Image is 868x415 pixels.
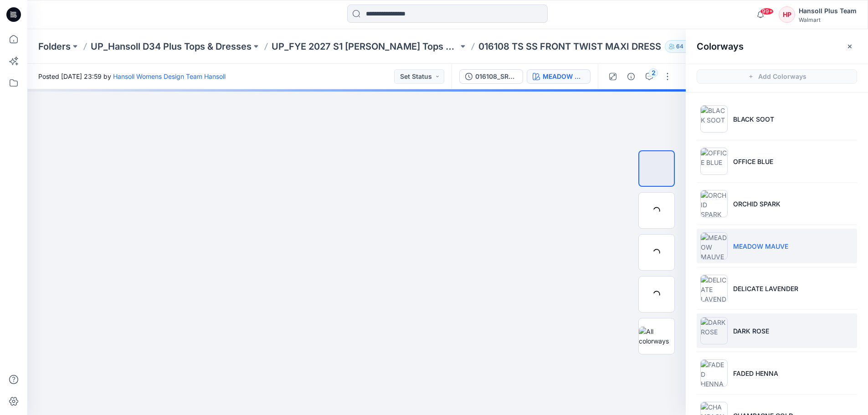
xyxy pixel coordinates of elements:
[478,40,661,53] p: 016108 TS SS FRONT TWIST MAXI DRESS
[733,326,769,336] p: DARK ROSE
[733,199,781,209] p: ORCHID SPARK
[543,72,585,82] div: MEADOW MAUVE
[665,40,695,53] button: 64
[799,5,857,16] div: Hansoll Plus Team
[700,190,728,217] img: ORCHID SPARK
[779,6,795,23] div: HP
[700,359,728,387] img: FADED HENNA
[91,40,252,53] a: UP_Hansoll D34 Plus Tops & Dresses
[700,317,728,344] img: DARK ROSE
[649,68,658,77] div: 2
[760,8,774,15] span: 99+
[697,41,744,52] h2: Colorways
[733,369,778,378] p: FADED HENNA
[624,69,638,84] button: Details
[38,72,226,81] span: Posted [DATE] 23:59 by
[733,114,774,124] p: BLACK SOOT
[639,327,674,346] img: All colorways
[700,105,728,133] img: BLACK SOOT
[459,69,523,84] button: 016108_SRM_FC_TS SS FRONT TWIST MAXI DRESS
[113,72,226,80] a: Hansoll Womens Design Team Hansoll
[38,40,71,53] a: Folders
[733,157,773,166] p: OFFICE BLUE
[272,40,458,53] a: UP_FYE 2027 S1 [PERSON_NAME] Tops Sweaters Dresses
[700,275,728,302] img: DELICATE LAVENDER
[642,69,657,84] button: 2
[527,69,591,84] button: MEADOW MAUVE
[799,16,857,23] div: Walmart
[475,72,517,82] div: 016108_SRM_FC_TS SS FRONT TWIST MAXI DRESS
[700,148,728,175] img: OFFICE BLUE
[733,241,788,251] p: MEADOW MAUVE
[733,284,798,293] p: DELICATE LAVENDER
[700,232,728,260] img: MEADOW MAUVE
[676,41,683,51] p: 64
